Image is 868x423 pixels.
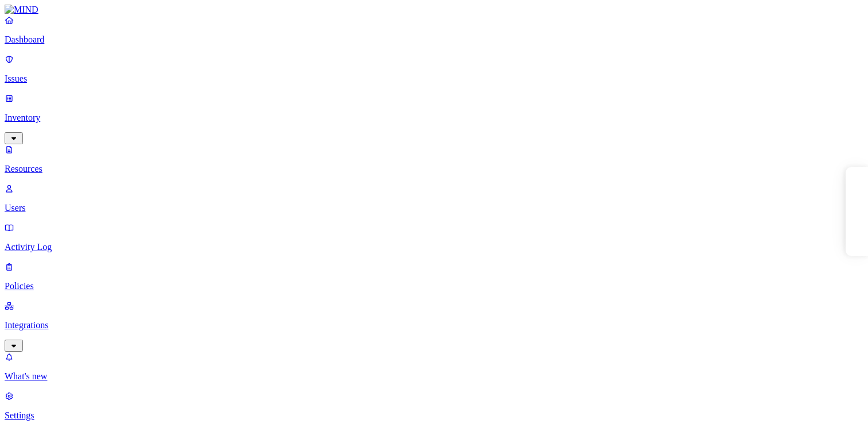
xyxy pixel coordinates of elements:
p: Issues [5,74,863,84]
a: Issues [5,54,863,84]
a: Users [5,183,863,213]
p: Dashboard [5,34,863,45]
a: Inventory [5,93,863,143]
p: Integrations [5,320,863,330]
p: Users [5,203,863,213]
p: Inventory [5,113,863,123]
a: Settings [5,391,863,421]
a: MIND [5,5,863,15]
p: Activity Log [5,242,863,252]
p: Policies [5,281,863,291]
a: Policies [5,262,863,291]
a: Dashboard [5,15,863,45]
a: What's new [5,352,863,382]
img: MIND [5,5,38,15]
a: Activity Log [5,222,863,252]
p: Settings [5,410,863,421]
p: What's new [5,371,863,382]
a: Integrations [5,301,863,350]
p: Resources [5,164,863,174]
a: Resources [5,144,863,174]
